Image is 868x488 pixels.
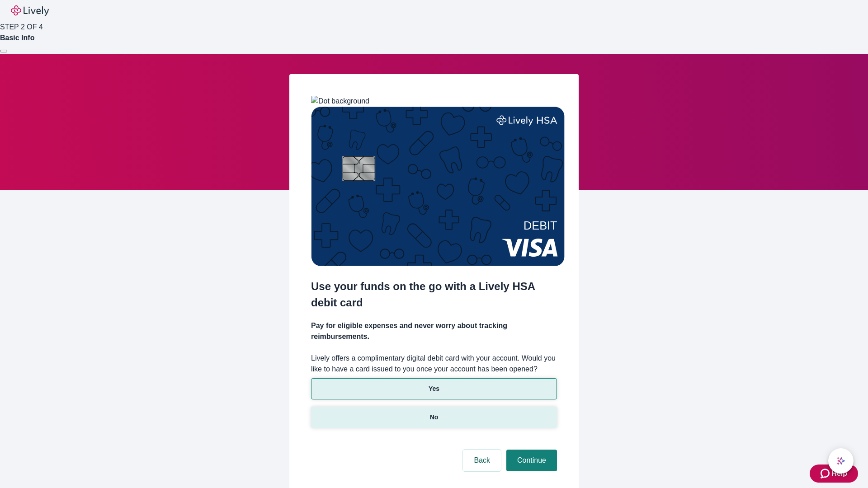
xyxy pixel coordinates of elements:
[836,456,845,465] svg: Lively AI Assistant
[831,468,847,479] span: Help
[311,407,557,428] button: No
[828,448,854,474] button: chat
[506,450,557,471] button: Continue
[11,5,49,16] img: Lively
[821,468,831,479] svg: Zendesk support icon
[311,378,557,399] button: Yes
[311,320,557,342] h4: Pay for eligible expenses and never worry about tracking reimbursements.
[311,96,369,107] img: Dot background
[311,107,565,266] img: Debit card
[430,413,439,422] p: No
[311,353,557,375] label: Lively offers a complimentary digital debit card with your account. Would you like to have a card...
[463,450,501,471] button: Back
[810,465,858,483] button: Zendesk support iconHelp
[311,278,557,311] h2: Use your funds on the go with a Lively HSA debit card
[429,384,439,394] p: Yes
